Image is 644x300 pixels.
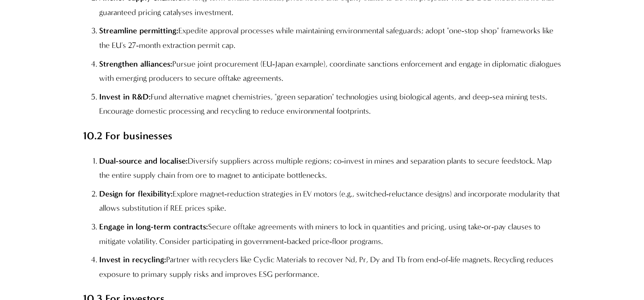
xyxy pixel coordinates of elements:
[83,129,172,142] strong: 10.2 For businesses
[99,24,561,52] p: Expedite approval processes while maintaining environmental safeguards; adopt "one‑stop shop" fra...
[99,189,173,199] strong: Design for flexibility:
[99,59,172,69] strong: Strengthen alliances:
[99,253,561,281] p: Partner with recyclers like Cyclic Materials to recover Nd, Pr, Dy and Tb from end‑of‑life magnet...
[99,255,166,264] strong: Invest in recycling:
[99,57,561,86] p: Pursue joint procurement (EU‑Japan example), coordinate sanctions enforcement and engage in diplo...
[99,26,178,35] strong: Streamline permitting:
[99,187,561,216] p: Explore magnet‑reduction strategies in EV motors (e.g., switched‑reluctance designs) and incorpor...
[99,156,188,166] strong: Dual‑source and localise:
[99,222,208,231] strong: Engage in long‑term contracts:
[99,90,561,119] p: Fund alternative magnet chemistries, "green separation" technologies using biological agents, and...
[99,154,561,183] p: Diversify suppliers across multiple regions; co‑invest in mines and separation plants to secure f...
[99,220,561,248] p: Secure offtake agreements with miners to lock in quantities and pricing, using take‑or‑pay clause...
[99,92,151,101] strong: Invest in R&D:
